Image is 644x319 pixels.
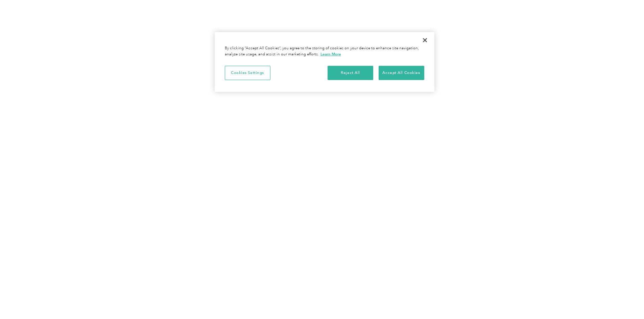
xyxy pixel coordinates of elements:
[328,66,373,80] button: Reject All
[379,66,424,80] button: Accept All Cookies
[225,46,424,57] div: By clicking “Accept All Cookies”, you agree to the storing of cookies on your device to enhance s...
[225,66,270,80] button: Cookies Settings
[215,32,434,92] div: Privacy
[418,33,432,48] button: Close
[215,32,434,92] div: Cookie banner
[320,52,341,56] a: More information about your privacy, opens in a new tab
